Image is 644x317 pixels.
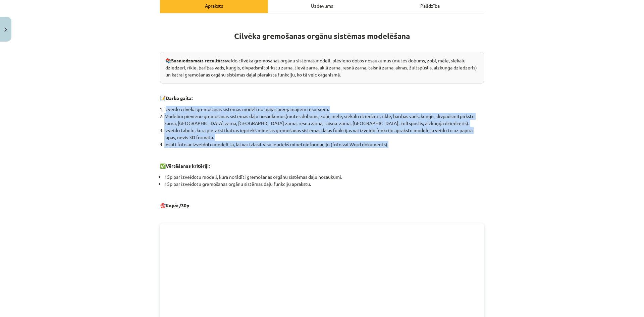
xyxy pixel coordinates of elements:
[166,163,210,169] strong: Vērtēšanas kritēriji:
[160,202,484,216] p: 🎯
[166,202,189,208] strong: Kopā: /30p
[160,52,484,84] div: 📚 veido cilvēka gremošanas orgānu sistēmas modeli, pievieno dotos nosaukumus (mutes dobums, zobi,...
[234,31,410,41] strong: Cilvēka gremošanas orgānu sistēmas modelēšana
[164,180,484,188] li: 15p par izveidotu gremošanas orgānu sistēmas daļu funkciju aprakstu.
[171,57,226,63] strong: Sasniedzamais rezultāts:
[164,127,484,141] li: Izveido tabulu, kurā pieraksti katras iepriekš minētās gremošanas sistēmas daļas funkcijas vai iz...
[4,28,7,32] img: icon-close-lesson-0947bae3869378f0d4975bcd49f059093ad1ed9edebbc8119c70593378902aed.svg
[164,113,484,127] li: Modelim pievieno gremošanas sistēmas daļu nosaukumus(mutes dobums, zobi, mēle, siekalu dziedzeri,...
[164,141,484,148] li: Iesūti foto ar izveidoto modeli tā, lai var izlasīt visu iepriekš minētoinformāciju (foto vai Wor...
[160,162,484,169] p: ✅
[160,95,484,102] p: 📝
[164,106,484,113] li: Izveido cilvēka gremošanas sistēmas modeli no mājās pieejamajiem resursiem.
[166,95,193,101] strong: Darba gaita:
[164,173,484,180] li: 15p par izveidotu modeli, kura norādīti gremošanas orgānu sistēmas daļu nosaukumi.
